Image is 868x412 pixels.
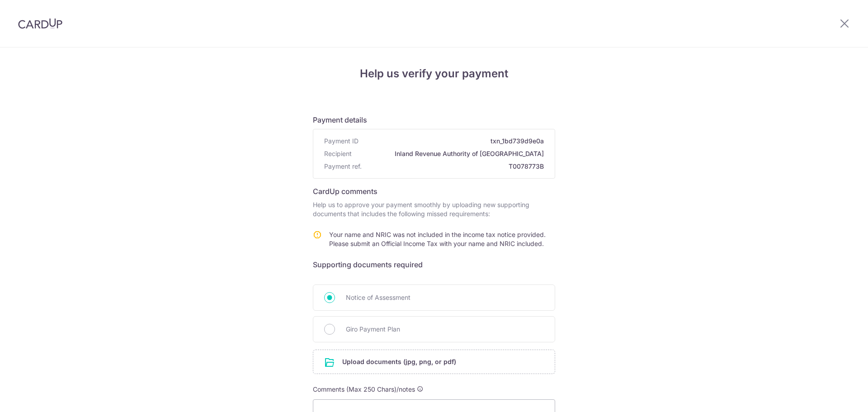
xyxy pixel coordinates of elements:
span: Payment ID [324,137,359,146]
span: Your name and NRIC was not included in the income tax notice provided. Please submit an Official ... [329,231,546,247]
span: T0078773B [365,162,544,171]
span: txn_1bd739d9e0a [362,137,544,146]
img: CardUp [18,18,62,29]
span: Recipient [324,149,352,158]
span: Notice of Assessment [346,292,544,303]
p: Help us to approve your payment smoothly by uploading new supporting documents that includes the ... [313,200,555,218]
span: Payment ref. [324,162,362,171]
h6: Supporting documents required [313,259,555,270]
h6: CardUp comments [313,186,555,197]
span: Comments (Max 250 Chars)/notes [313,385,415,393]
div: Upload documents (jpg, png, or pdf) [313,350,555,374]
h6: Payment details [313,114,555,125]
h4: Help us verify your payment [313,66,555,82]
span: Giro Payment Plan [346,324,544,335]
span: Inland Revenue Authority of [GEOGRAPHIC_DATA] [355,149,544,158]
